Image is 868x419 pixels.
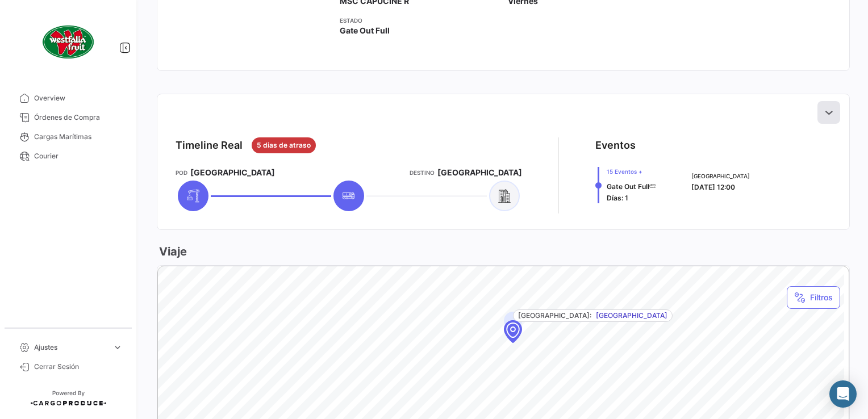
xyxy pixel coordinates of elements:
img: client-50.png [40,14,97,70]
span: [GEOGRAPHIC_DATA] [190,167,275,178]
app-card-info-title: Destino [410,168,435,177]
app-card-info-title: Estado [340,16,499,25]
a: Courier [9,146,127,166]
span: 5 dias de atraso [257,140,311,150]
span: Gate Out Full [340,25,390,36]
span: [GEOGRAPHIC_DATA] [596,311,667,321]
div: Map marker [504,320,522,343]
span: 15 Eventos + [607,167,656,176]
button: Filtros [787,286,840,309]
span: Courier [34,151,123,161]
a: Overview [9,89,127,108]
app-card-info-title: POD [176,168,187,177]
span: Días: 1 [607,194,628,202]
div: Timeline Real [176,137,243,153]
div: Abrir Intercom Messenger [829,380,857,408]
span: expand_more [112,342,123,353]
span: [GEOGRAPHIC_DATA] [691,171,750,181]
span: Gate Out Full [607,182,649,191]
span: Overview [34,93,123,103]
a: Cargas Marítimas [9,127,127,146]
span: Cargas Marítimas [34,132,123,142]
a: Órdenes de Compra [9,108,127,127]
span: [DATE] 12:00 [691,183,735,191]
span: Órdenes de Compra [34,112,123,123]
div: Eventos [595,137,636,153]
span: [GEOGRAPHIC_DATA] [437,167,522,178]
h3: Viaje [157,244,187,259]
span: Cerrar Sesión [34,362,123,372]
span: Ajustes [34,342,108,353]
